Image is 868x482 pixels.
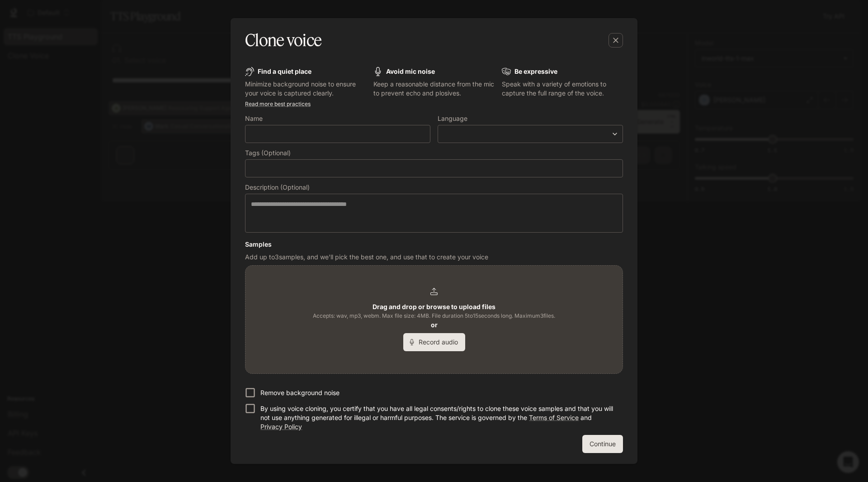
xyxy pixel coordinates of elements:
[245,184,310,191] p: Description (Optional)
[313,311,555,320] span: Accepts: wav, mp3, webm. Max file size: 4MB. File duration 5 to 15 seconds long. Maximum 3 files.
[529,414,579,421] a: Terms of Service
[431,321,438,329] b: or
[245,100,311,107] a: Read more best practices
[260,388,340,397] p: Remove background noise
[373,303,495,310] b: Drag and drop or browse to upload files
[438,115,467,122] p: Language
[582,435,623,453] button: Continue
[502,80,623,98] p: Speak with a variety of emotions to capture the full range of the voice.
[245,115,263,122] p: Name
[386,67,435,75] b: Avoid mic noise
[373,80,495,98] p: Keep a reasonable distance from the mic to prevent echo and plosives.
[514,67,557,75] b: Be expressive
[403,333,465,351] button: Record audio
[260,423,302,430] a: Privacy Policy
[245,240,623,249] h6: Samples
[245,80,366,98] p: Minimize background noise to ensure your voice is captured clearly.
[245,29,321,52] h5: Clone voice
[245,150,291,156] p: Tags (Optional)
[245,253,623,262] p: Add up to 3 samples, and we'll pick the best one, and use that to create your voice
[438,129,623,138] div: ​
[260,404,616,431] p: By using voice cloning, you certify that you have all legal consents/rights to clone these voice ...
[258,67,311,75] b: Find a quiet place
